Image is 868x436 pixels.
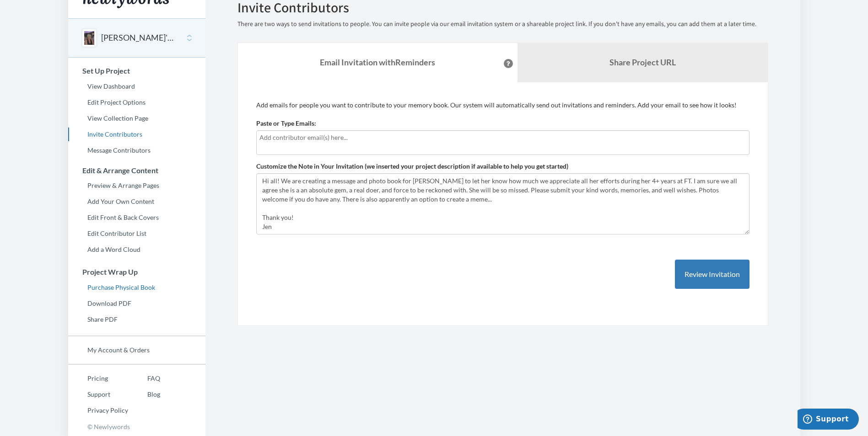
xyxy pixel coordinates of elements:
label: Customize the Note in Your Invitation (we inserted your project description if available to help ... [256,162,568,171]
iframe: Opens a widget where you can chat to one of our agents [798,409,859,431]
h3: Project Wrap Up [69,268,205,276]
a: Invite Contributors [68,128,205,141]
a: Blog [128,388,160,401]
a: Edit Contributor List [68,227,205,240]
a: Message Contributors [68,144,205,157]
a: Edit Project Options [68,96,205,109]
a: Purchase Physical Book [68,281,205,294]
a: Add Your Own Content [68,195,205,208]
p: There are two ways to send invitations to people. You can invite people via our email invitation ... [237,20,768,29]
a: Support [68,388,128,401]
p: © Newlywords [68,420,205,434]
label: Paste or Type Emails: [256,119,316,128]
a: Edit Front & Back Covers [68,211,205,224]
a: Privacy Policy [68,404,128,417]
button: [PERSON_NAME]'s Retirement [101,32,175,44]
a: View Collection Page [68,112,205,125]
a: Download PDF [68,297,205,310]
a: My Account & Orders [68,343,205,357]
strong: Email Invitation with Reminders [320,57,435,67]
b: Share Project URL [609,57,676,67]
h3: Edit & Arrange Content [69,166,205,175]
h3: Set Up Project [69,67,205,75]
textarea: Hi all! We are creating a message and photo book for [PERSON_NAME] to let her know how much we ap... [256,173,749,234]
a: Pricing [68,372,128,385]
a: FAQ [128,372,160,385]
a: Add a Word Cloud [68,243,205,256]
input: Add contributor email(s) here... [259,133,746,143]
a: Preview & Arrange Pages [68,179,205,192]
a: View Dashboard [68,80,205,93]
p: Add emails for people you want to contribute to your memory book. Our system will automatically s... [256,101,749,110]
button: Review Invitation [675,260,749,289]
a: Share PDF [68,313,205,326]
